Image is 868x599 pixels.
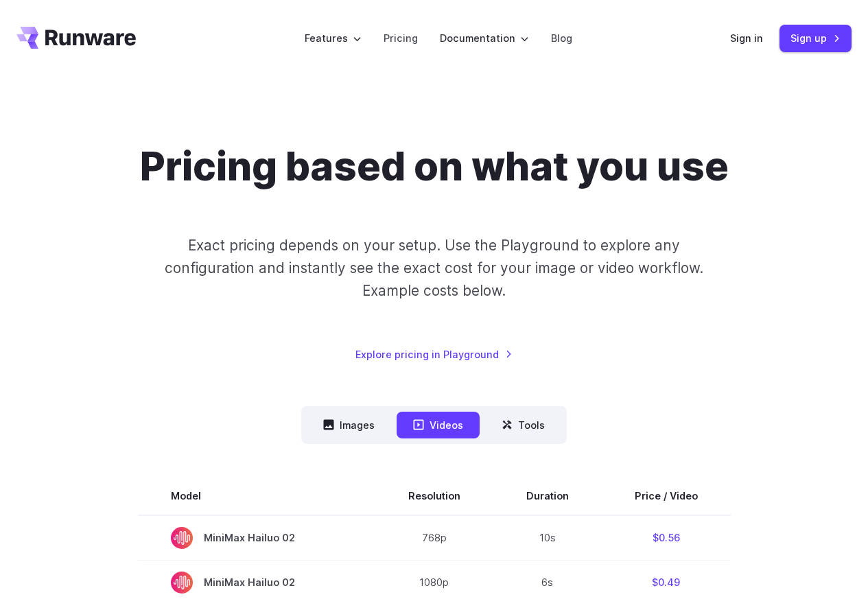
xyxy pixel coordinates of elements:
[440,30,529,46] label: Documentation
[16,27,136,49] a: Go to /
[485,412,561,438] button: Tools
[779,25,852,51] a: Sign up
[138,477,375,515] th: Model
[384,30,418,46] a: Pricing
[397,412,480,438] button: Videos
[493,477,602,515] th: Duration
[307,412,391,438] button: Images
[602,515,731,561] td: $0.56
[140,143,729,190] h1: Pricing based on what you use
[493,515,602,561] td: 10s
[375,477,493,515] th: Resolution
[171,572,342,594] span: MiniMax Hailuo 02
[602,477,731,515] th: Price / Video
[142,234,727,303] p: Exact pricing depends on your setup. Use the Playground to explore any configuration and instantl...
[551,30,572,46] a: Blog
[171,527,342,549] span: MiniMax Hailuo 02
[305,30,362,46] label: Features
[355,347,513,362] a: Explore pricing in Playground
[375,515,493,561] td: 768p
[730,30,763,46] a: Sign in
